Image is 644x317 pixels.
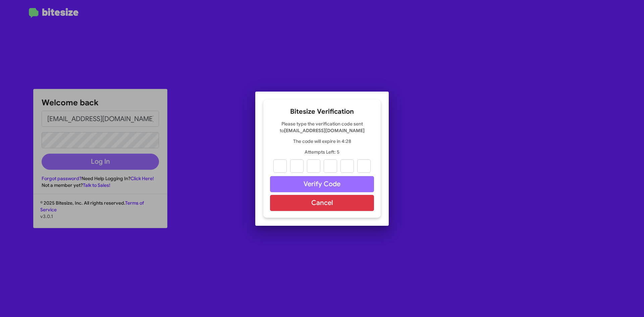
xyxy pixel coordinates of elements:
[270,106,374,117] h2: Bitesize Verification
[270,138,374,145] p: The code will expire in 4:28
[270,120,374,134] p: Please type the verification code sent to
[270,176,374,192] button: Verify Code
[284,127,365,134] strong: [EMAIL_ADDRESS][DOMAIN_NAME]
[270,195,374,211] button: Cancel
[270,149,374,155] p: Attempts Left: 5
